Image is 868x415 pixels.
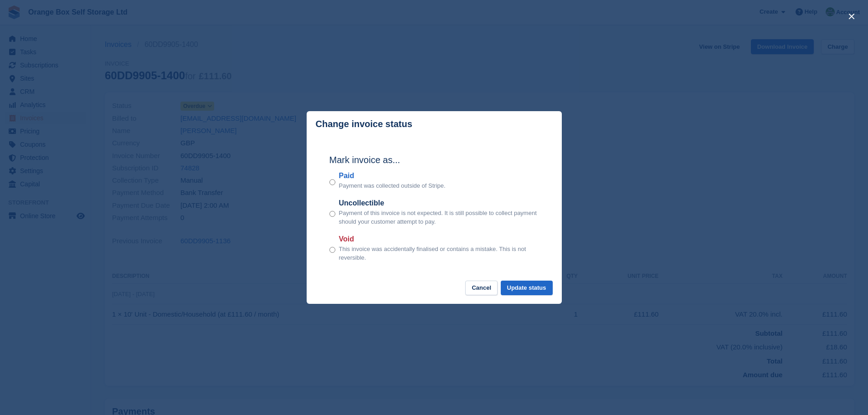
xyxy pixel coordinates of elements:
button: close [844,9,859,24]
button: Update status [501,281,553,296]
p: Payment of this invoice is not expected. It is still possible to collect payment should your cust... [339,209,539,226]
h2: Mark invoice as... [329,153,539,167]
label: Paid [339,170,446,181]
p: Change invoice status [316,119,412,129]
p: This invoice was accidentally finalised or contains a mistake. This is not reversible. [339,245,539,262]
button: Cancel [465,281,498,296]
p: Payment was collected outside of Stripe. [339,181,446,190]
label: Void [339,234,539,245]
label: Uncollectible [339,198,539,209]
